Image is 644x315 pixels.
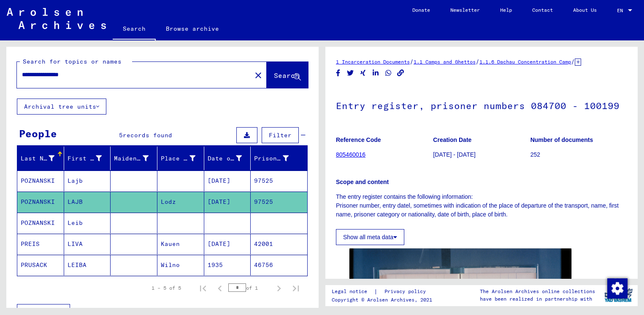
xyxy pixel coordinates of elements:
a: Browse archive [156,19,229,39]
mat-cell: LAJB [64,192,111,212]
a: 1.1.6 Dachau Concentration Camp [479,59,571,65]
mat-cell: 1935 [204,255,251,275]
div: People [19,126,57,141]
button: Clear [250,67,267,83]
mat-header-cell: Date of Birth [204,147,251,170]
div: First Name [68,154,102,163]
button: Last page [287,280,304,296]
mat-label: Search for topics or names [23,58,122,65]
b: Creation Date [433,136,471,143]
p: The entry register contains the following information: Prisoner number, entry datel, sometimes wi... [336,192,627,219]
button: Copy link [396,68,405,78]
span: 5 [119,131,123,139]
mat-header-cell: First Name [64,147,111,170]
button: Next page [271,280,287,296]
mat-cell: Lajb [64,171,111,191]
mat-header-cell: Last Name [17,147,64,170]
mat-cell: Wilno [157,255,204,275]
b: Number of documents [530,136,593,143]
mat-cell: [DATE] [204,171,251,191]
b: Scope and content [336,179,389,185]
mat-cell: POZNANSKI [17,192,64,212]
mat-cell: 46756 [251,255,307,275]
button: Share on WhatsApp [384,68,393,78]
img: Arolsen_neg.svg [7,8,106,29]
mat-cell: PREIS [17,234,64,254]
mat-cell: 97525 [251,192,307,212]
mat-cell: [DATE] [204,234,251,254]
mat-cell: Lodz [157,192,204,212]
p: The Arolsen Archives online collections [480,288,595,295]
div: Maiden Name [114,152,159,165]
b: Reference Code [336,136,381,143]
div: Date of Birth [208,154,242,163]
div: Zustimmung ändern [607,278,627,298]
div: 1 – 5 of 5 [152,284,181,292]
mat-cell: PRUSACK [17,255,64,275]
mat-cell: [DATE] [204,192,251,212]
button: Search [267,62,308,88]
mat-header-cell: Place of Birth [157,147,204,170]
button: Share on Facebook [334,68,343,78]
a: 805460016 [336,151,365,158]
h1: Entry register, prisoner numbers 084700 - 100199 [336,86,627,123]
div: of 1 [228,284,271,292]
span: / [476,58,479,65]
div: Place of Birth [161,152,206,165]
mat-cell: Kauen [157,234,204,254]
button: Share on LinkedIn [371,68,380,78]
div: Maiden Name [114,154,149,163]
span: records found [123,131,172,139]
button: Archival tree units [17,99,106,115]
mat-cell: 42001 [251,234,307,254]
mat-header-cell: Maiden Name [111,147,157,170]
div: Prisoner # [254,154,289,163]
a: 1.1 Camps and Ghettos [414,59,476,65]
div: Place of Birth [161,154,195,163]
div: Date of Birth [208,152,253,165]
span: Filter [269,131,292,139]
div: | [332,287,436,296]
mat-header-cell: Prisoner # [251,147,307,170]
mat-cell: POZNANSKI [17,171,64,191]
button: Share on Xing [359,68,368,78]
mat-cell: 97525 [251,171,307,191]
img: yv_logo.png [603,285,634,306]
button: Share on Twitter [346,68,355,78]
span: / [410,58,414,65]
p: [DATE] - [DATE] [433,150,530,159]
mat-icon: close [253,70,263,80]
a: Legal notice [332,287,374,296]
mat-cell: LEIBA [64,255,111,275]
a: 1 Incarceration Documents [336,59,410,65]
mat-select-trigger: EN [617,7,623,13]
a: Search [113,19,156,40]
img: Zustimmung ändern [607,278,628,299]
button: First page [195,280,211,296]
button: Filter [262,127,299,143]
button: Show all meta data [336,229,404,245]
button: Previous page [211,280,228,296]
mat-cell: LIVA [64,234,111,254]
div: Last Name [21,152,65,165]
mat-cell: POZNANSKI [17,213,64,233]
a: Privacy policy [378,287,436,296]
span: / [571,58,575,65]
p: Copyright © Arolsen Archives, 2021 [332,296,436,304]
div: Last Name [21,154,54,163]
p: 252 [530,150,627,159]
mat-cell: Leib [64,213,111,233]
div: First Name [68,152,113,165]
span: Search [274,71,299,80]
div: Prisoner # [254,152,299,165]
p: have been realized in partnership with [480,295,595,303]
